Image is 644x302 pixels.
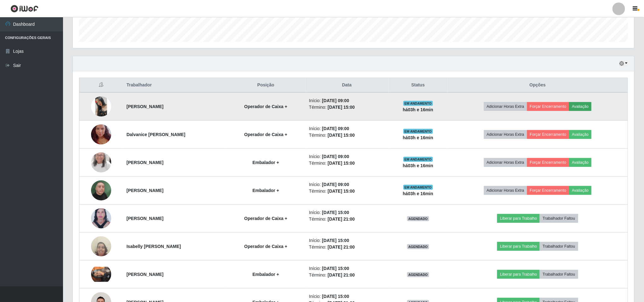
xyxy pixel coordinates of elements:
[10,5,38,13] img: CoreUI Logo
[569,186,591,195] button: Avaliação
[328,244,355,250] time: [DATE] 21:00
[309,125,385,132] li: Início:
[127,216,164,221] strong: [PERSON_NAME]
[91,117,111,152] img: 1742861123307.jpeg
[328,105,355,110] time: [DATE] 15:00
[484,158,527,167] button: Adicionar Horas Extra
[403,157,433,162] span: EM ANDAMENTO
[309,188,385,195] li: Término:
[569,158,591,167] button: Avaliação
[403,135,434,140] strong: há 03 h e 16 min
[309,216,385,222] li: Término:
[226,78,305,93] th: Posição
[527,102,569,111] button: Forçar Encerramento
[91,267,111,282] img: 1722257626292.jpeg
[322,266,349,271] time: [DATE] 15:00
[309,153,385,160] li: Início:
[527,186,569,195] button: Forçar Encerramento
[127,272,164,277] strong: [PERSON_NAME]
[244,132,287,137] strong: Operador de Caixa +
[403,163,434,168] strong: há 03 h e 16 min
[403,129,433,134] span: EM ANDAMENTO
[328,217,355,222] time: [DATE] 21:00
[252,272,279,277] strong: Embalador +
[91,233,111,260] img: 1738454546476.jpeg
[309,293,385,300] li: Início:
[309,97,385,104] li: Início:
[540,270,578,279] button: Trabalhador Faltou
[497,270,540,279] button: Liberar para Trabalho
[123,78,227,93] th: Trabalhador
[322,98,349,103] time: [DATE] 09:00
[309,237,385,244] li: Início:
[569,130,591,139] button: Avaliação
[91,205,111,232] img: 1728382310331.jpeg
[305,78,388,93] th: Data
[407,272,429,277] span: AGENDADO
[309,181,385,188] li: Início:
[403,101,433,106] span: EM ANDAMENTO
[127,188,164,193] strong: [PERSON_NAME]
[322,210,349,215] time: [DATE] 15:00
[407,244,429,249] span: AGENDADO
[328,272,355,277] time: [DATE] 21:00
[407,216,429,221] span: AGENDADO
[309,160,385,167] li: Término:
[497,214,540,223] button: Liberar para Trabalho
[388,78,448,93] th: Status
[244,216,287,221] strong: Operador de Caixa +
[484,130,527,139] button: Adicionar Horas Extra
[484,186,527,195] button: Adicionar Horas Extra
[497,242,540,251] button: Liberar para Trabalho
[403,185,433,190] span: EM ANDAMENTO
[252,188,279,193] strong: Embalador +
[309,272,385,278] li: Término:
[527,130,569,139] button: Forçar Encerramento
[91,96,111,117] img: 1730588148505.jpeg
[91,141,111,184] img: 1739354918171.jpeg
[484,102,527,111] button: Adicionar Horas Extra
[309,244,385,250] li: Término:
[403,191,434,196] strong: há 03 h e 16 min
[322,126,349,131] time: [DATE] 09:00
[309,265,385,272] li: Início:
[252,160,279,165] strong: Embalador +
[328,161,355,166] time: [DATE] 15:00
[127,244,181,249] strong: Isabelly [PERSON_NAME]
[403,107,434,112] strong: há 03 h e 16 min
[309,209,385,216] li: Início:
[127,132,186,137] strong: Dalvanice [PERSON_NAME]
[322,238,349,243] time: [DATE] 15:00
[569,102,591,111] button: Avaliação
[328,133,355,138] time: [DATE] 15:00
[322,182,349,187] time: [DATE] 09:00
[309,132,385,139] li: Término:
[127,160,164,165] strong: [PERSON_NAME]
[328,189,355,194] time: [DATE] 15:00
[127,104,164,109] strong: [PERSON_NAME]
[322,294,349,299] time: [DATE] 15:00
[322,154,349,159] time: [DATE] 09:00
[527,158,569,167] button: Forçar Encerramento
[540,214,578,223] button: Trabalhador Faltou
[448,78,628,93] th: Opções
[91,173,111,208] img: 1741788345526.jpeg
[540,242,578,251] button: Trabalhador Faltou
[244,244,287,249] strong: Operador de Caixa +
[309,104,385,111] li: Término:
[244,104,287,109] strong: Operador de Caixa +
